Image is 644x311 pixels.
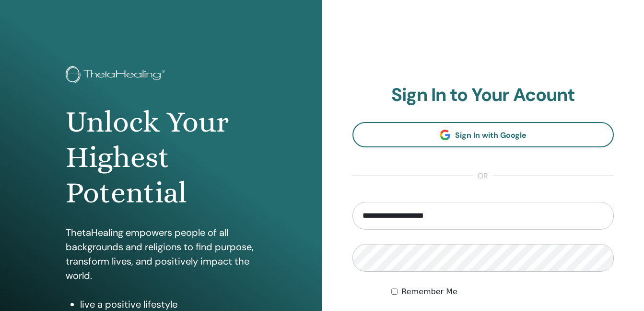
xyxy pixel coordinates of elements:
h2: Sign In to Your Acount [352,84,614,106]
p: ThetaHealing empowers people of all backgrounds and religions to find purpose, transform lives, a... [66,225,257,283]
a: Sign In with Google [352,122,614,147]
h1: Unlock Your Highest Potential [66,104,257,211]
label: Remember Me [401,286,457,298]
div: Keep me authenticated indefinitely or until I manually logout [391,286,614,298]
span: or [473,170,493,182]
span: Sign In with Google [455,130,527,140]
